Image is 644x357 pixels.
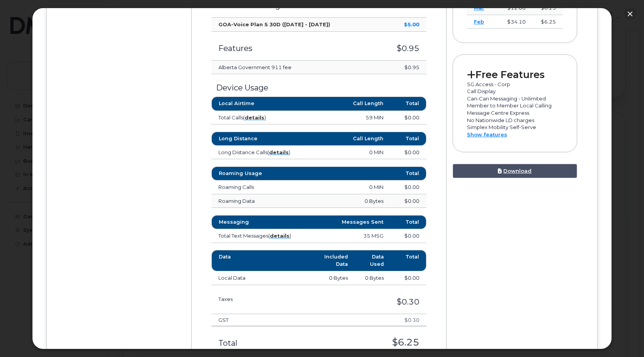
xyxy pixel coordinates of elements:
[218,296,300,302] h3: Taxes
[269,149,289,155] a: details
[390,167,426,180] th: Total
[453,164,577,178] a: Download
[390,180,426,194] td: $0.00
[391,271,426,285] td: $0.00
[211,250,317,271] th: Data
[270,233,290,239] a: details
[301,146,391,160] td: 0 MIN
[355,271,390,285] td: 0 Bytes
[267,149,290,155] span: ( )
[268,233,291,239] span: ( )
[301,229,391,243] td: 35 MSG
[317,250,355,271] th: Included Data
[313,297,419,306] h3: $0.30
[218,339,300,347] h3: Total
[316,317,419,323] h4: $0.30
[390,194,426,208] td: $0.00
[218,317,302,323] h4: GST
[211,167,301,180] th: Roaming Usage
[390,146,426,160] td: $0.00
[211,146,301,160] td: Long Distance Calls
[211,229,301,243] td: Total Text Messages
[301,180,391,194] td: 0 MIN
[390,215,426,229] th: Total
[211,215,301,229] th: Messaging
[317,271,355,285] td: 0 Bytes
[355,250,390,271] th: Data Used
[211,271,317,285] td: Local Data
[390,229,426,243] td: $0.00
[313,337,419,347] h3: $6.25
[301,194,391,208] td: 0 Bytes
[211,194,301,208] td: Roaming Data
[211,180,301,194] td: Roaming Calls
[301,215,391,229] th: Messages Sent
[391,250,426,271] th: Total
